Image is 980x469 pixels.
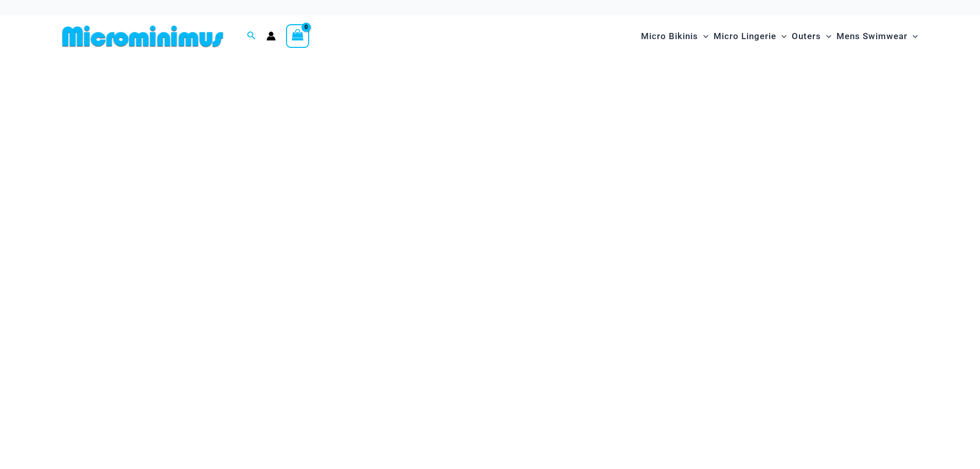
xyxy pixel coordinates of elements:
img: MM SHOP LOGO FLAT [58,25,227,48]
a: OutersMenu ToggleMenu Toggle [789,21,834,52]
span: Micro Lingerie [714,23,776,49]
span: Menu Toggle [776,23,787,49]
span: Micro Bikinis [641,23,698,49]
span: Menu Toggle [907,23,918,49]
span: Mens Swimwear [836,23,907,49]
span: Menu Toggle [698,23,708,49]
a: View Shopping Cart, empty [286,24,310,48]
nav: Site Navigation [637,19,922,54]
a: Micro BikinisMenu ToggleMenu Toggle [638,21,711,52]
a: Search icon link [247,30,256,43]
span: Menu Toggle [821,23,831,49]
span: Outers [792,23,821,49]
a: Account icon link [266,31,276,41]
a: Micro LingerieMenu ToggleMenu Toggle [711,21,789,52]
a: Mens SwimwearMenu ToggleMenu Toggle [834,21,920,52]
